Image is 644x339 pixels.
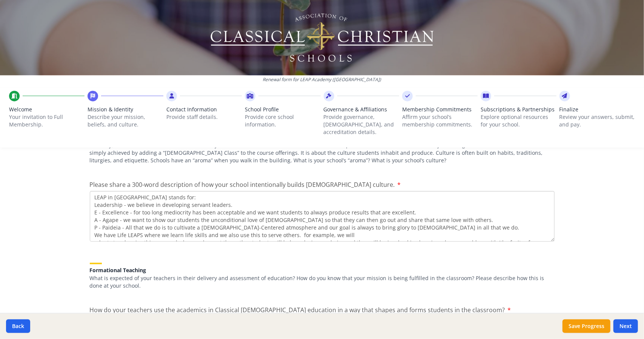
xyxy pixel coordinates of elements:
button: Next [613,319,638,333]
p: What is expected of your teachers in their delivery and assessment of education? How do you know ... [90,274,555,290]
p: Provide staff details. [166,114,242,121]
span: Welcome [9,106,85,114]
span: Governance & Affiliations [324,106,399,114]
img: Logo [209,11,435,64]
button: Back [6,319,30,333]
button: Save Progress [563,319,610,333]
span: Membership Commitments [402,106,478,114]
span: How do your teachers use the academics in Classical [DEMOGRAPHIC_DATA] education in a way that sh... [90,306,505,314]
span: Subscriptions & Partnerships [481,106,556,114]
p: Your invitation to Full Membership. [9,114,85,129]
h5: Formational Teaching [90,267,555,273]
span: Please share a 300-word description of how your school intentionally builds [DEMOGRAPHIC_DATA] cu... [90,180,395,189]
p: Describe your mission, beliefs, and culture. [88,114,163,129]
span: School Profile [245,106,320,114]
p: Provide governance, [DEMOGRAPHIC_DATA], and accreditation details. [324,114,399,136]
p: Provide core school information. [245,114,320,129]
span: Contact Information [166,106,242,114]
p: Review your answers, submit, and pay. [559,114,635,129]
span: Mission & Identity [88,106,163,114]
p: Explore optional resources for your school. [481,114,556,129]
span: Finalize [559,106,635,114]
p: Affirm your school’s membership commitments. [402,114,478,129]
